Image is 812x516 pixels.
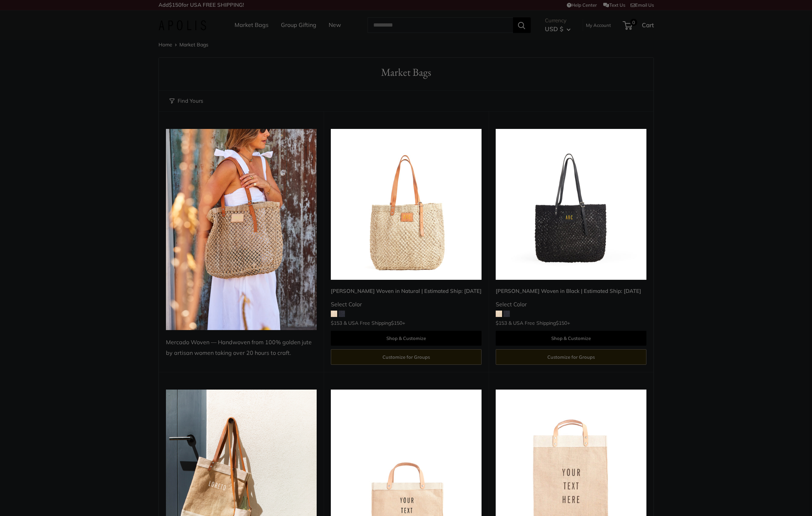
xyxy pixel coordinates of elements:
button: Find Yours [169,96,203,106]
a: Mercado Woven in Black | Estimated Ship: Oct. 19thMercado Woven in Black | Estimated Ship: Oct. 19th [496,129,646,280]
span: $153 [331,320,342,326]
div: Select Color [331,299,482,310]
a: Group Gifting [281,20,316,30]
button: Search [513,17,531,33]
a: Mercado Woven in Natural | Estimated Ship: Oct. 12thMercado Woven in Natural | Estimated Ship: Oc... [331,129,482,280]
img: Apolis [159,20,206,30]
a: Shop & Customize [496,331,646,346]
span: $153 [496,320,507,326]
div: Mercado Woven — Handwoven from 100% golden jute by artisan women taking over 20 hours to craft. [166,337,317,358]
img: Mercado Woven — Handwoven from 100% golden jute by artisan women taking over 20 hours to craft. [166,129,317,330]
span: $150 [556,320,567,326]
img: Mercado Woven in Black | Estimated Ship: Oct. 19th [496,129,646,280]
span: USD $ [545,25,563,33]
div: Select Color [496,299,646,310]
a: Email Us [630,2,654,8]
a: Help Center [567,2,597,8]
a: My Account [586,21,611,29]
a: [PERSON_NAME] Woven in Black | Estimated Ship: [DATE] [496,287,646,295]
a: 0 Cart [623,19,654,31]
span: Currency [545,16,571,25]
span: $150 [169,1,182,8]
a: Customize for Groups [331,349,482,365]
span: Market Bags [179,41,208,48]
a: Text Us [603,2,625,8]
a: Shop & Customize [331,331,482,346]
img: Mercado Woven in Natural | Estimated Ship: Oct. 12th [331,129,482,280]
a: New [329,20,341,30]
span: & USA Free Shipping + [344,321,405,325]
span: & USA Free Shipping + [508,321,570,325]
span: Cart [642,21,654,29]
button: USD $ [545,23,571,35]
a: [PERSON_NAME] Woven in Natural | Estimated Ship: [DATE] [331,287,482,295]
span: $150 [391,320,402,326]
a: Market Bags [235,20,269,30]
a: Home [159,41,172,48]
nav: Breadcrumb [159,40,208,49]
h1: Market Bags [169,65,643,80]
input: Search... [368,17,513,33]
a: Customize for Groups [496,349,646,365]
span: 0 [630,19,637,26]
